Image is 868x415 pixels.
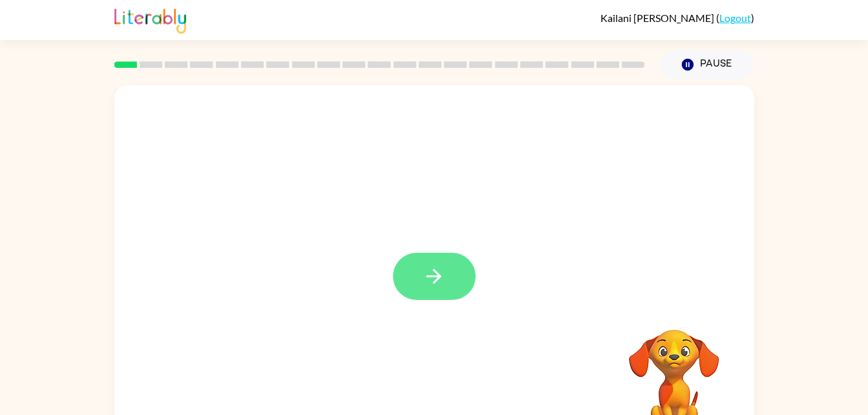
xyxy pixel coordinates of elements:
[600,12,716,24] span: Kailani [PERSON_NAME]
[719,12,751,24] a: Logout
[114,5,186,34] img: Literably
[600,12,754,24] div: ( )
[661,50,754,80] button: Pause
